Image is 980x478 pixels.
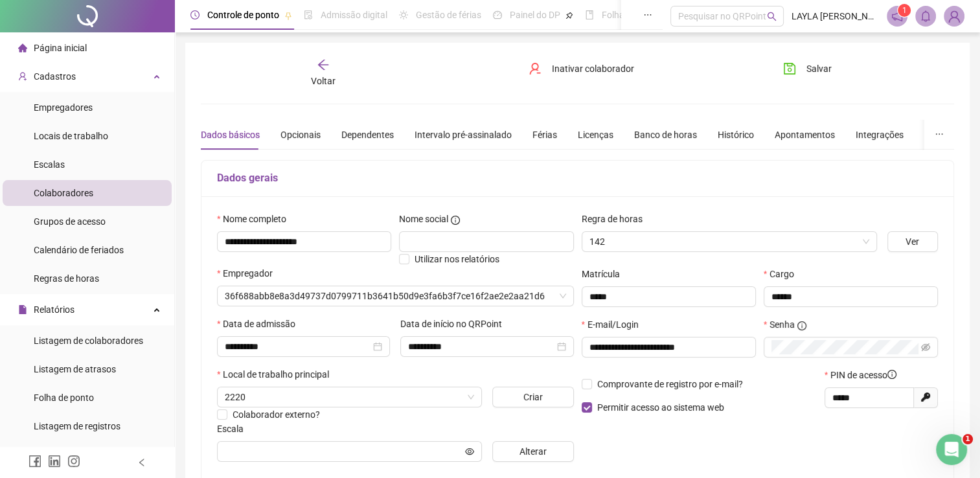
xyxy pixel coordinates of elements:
span: Página inicial [34,43,87,53]
span: 142 [589,232,869,251]
label: Escala [217,422,252,436]
div: Dependentes [341,128,394,142]
label: Cargo [764,267,803,281]
label: Nome completo [217,212,295,226]
label: E-mail/Login [582,317,647,332]
label: Local de trabalho principal [217,367,337,381]
span: Calendário de feriados [34,245,124,255]
span: Controle de ponto [207,10,279,20]
span: Grupos de acesso [34,216,106,227]
span: info-circle [887,370,896,379]
span: 2220 [225,387,474,407]
span: Gestão de férias [416,10,481,20]
span: file-done [304,10,313,19]
span: eye [465,447,474,456]
span: info-circle [451,216,460,225]
span: Salvar [806,62,832,76]
span: arrow-left [317,58,330,71]
span: user-delete [529,62,541,75]
img: 2561 [944,6,964,26]
span: pushpin [284,12,292,19]
span: Colaborador externo? [233,409,320,420]
h5: Dados gerais [217,170,938,186]
span: 1 [963,434,973,444]
button: Salvar [773,58,841,79]
label: Empregador [217,266,281,280]
button: ellipsis [924,120,954,150]
button: Ver [887,231,938,252]
span: ellipsis [643,10,652,19]
span: Senha [769,317,795,332]
span: LAYLA [PERSON_NAME] - PERBRAS [792,9,879,23]
span: Listagem de atrasos [34,364,116,374]
span: Locais de trabalho [34,131,108,141]
sup: 1 [898,4,911,17]
span: Inativar colaborador [552,62,634,76]
span: clock-circle [190,10,199,19]
span: dashboard [493,10,502,19]
span: save [783,62,796,75]
span: Alterar [519,444,547,459]
span: Cadastros [34,71,76,82]
span: Relatórios [34,304,74,315]
span: search [767,12,777,21]
span: left [137,458,146,467]
div: Banco de horas [634,128,697,142]
div: Integrações [856,128,904,142]
label: Matrícula [582,267,628,281]
button: Alterar [492,441,574,462]
button: Inativar colaborador [519,58,644,79]
span: Permitir acesso ao sistema web [597,402,724,413]
div: Opcionais [280,128,321,142]
span: instagram [67,455,80,468]
span: Escalas [34,159,65,170]
div: Histórico [718,128,754,142]
span: user-add [18,72,27,81]
span: file [18,305,27,314]
span: Listagem de colaboradores [34,336,143,346]
div: Licenças [578,128,613,142]
button: Criar [492,387,574,407]
span: PIN de acesso [830,368,896,382]
span: 36f688abb8e8a3d49737d0799711b3641b50d9e3fa6b3f7ce16f2ae2e2aa21d6 [225,286,566,306]
span: Ver [906,234,919,249]
span: Comprovante de registro por e-mail? [597,379,743,389]
span: Criar [523,390,543,404]
span: Nome social [399,212,448,226]
div: Dados básicos [201,128,260,142]
span: Folha de ponto [34,393,94,403]
span: eye-invisible [921,343,930,352]
span: pushpin [565,12,573,19]
span: home [18,43,27,52]
span: Utilizar nos relatórios [415,254,499,264]
span: Admissão digital [321,10,387,20]
label: Regra de horas [582,212,651,226]
span: linkedin [48,455,61,468]
span: Empregadores [34,102,93,113]
span: facebook [28,455,41,468]
span: book [585,10,594,19]
span: bell [920,10,931,22]
span: Voltar [311,76,336,86]
div: Intervalo pré-assinalado [415,128,512,142]
iframe: Intercom live chat [936,434,967,465]
div: Apontamentos [775,128,835,142]
span: Regras de horas [34,273,99,284]
div: Férias [532,128,557,142]
span: notification [891,10,903,22]
span: Painel do DP [510,10,560,20]
label: Data de início no QRPoint [400,317,510,331]
span: ellipsis [935,130,944,139]
span: Folha de pagamento [602,10,685,20]
label: Data de admissão [217,317,304,331]
span: 1 [902,6,907,15]
span: sun [399,10,408,19]
span: Listagem de registros [34,421,120,431]
span: Colaboradores [34,188,93,198]
span: info-circle [797,321,806,330]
